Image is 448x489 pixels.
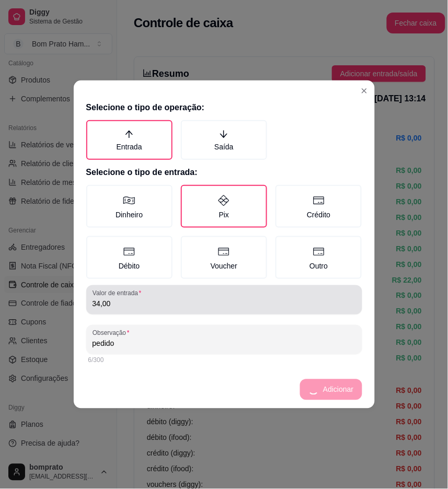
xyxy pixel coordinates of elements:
[275,185,362,228] label: Crédito
[86,236,173,279] label: Débito
[93,299,356,309] input: Valor de entrada
[275,236,362,279] label: Outro
[86,101,362,114] h2: Selecione o tipo de operação:
[219,130,228,139] span: arrow-down
[93,329,133,337] label: Observação
[86,185,173,228] label: Dinheiro
[93,339,356,349] input: Observação
[86,166,362,179] h2: Selecione o tipo de entrada:
[124,130,134,139] span: arrow-up
[93,289,145,298] label: Valor de entrada
[181,185,267,228] label: Pix
[181,120,267,160] label: Saída
[86,120,173,160] label: Entrada
[356,83,373,99] button: Close
[181,236,267,279] label: Voucher
[88,356,360,365] div: 6/300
